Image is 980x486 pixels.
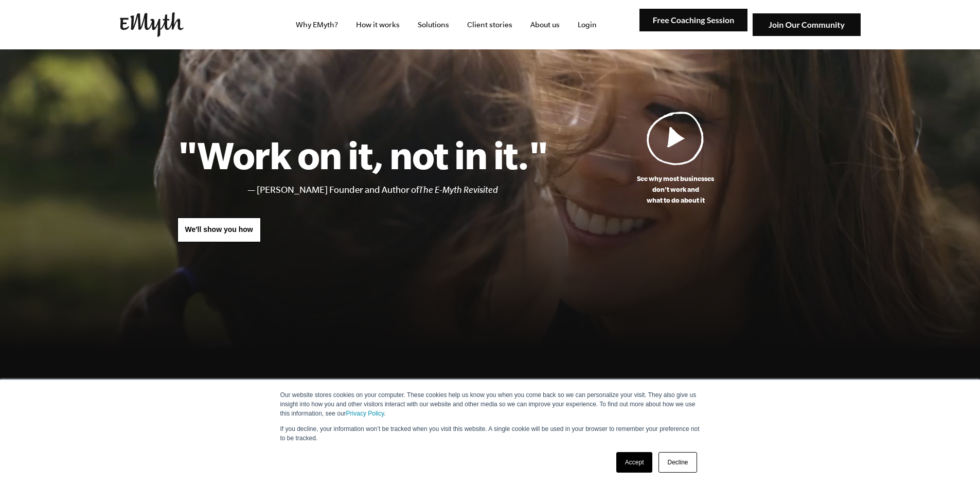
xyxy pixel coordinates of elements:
img: Free Coaching Session [639,9,747,32]
p: If you decline, your information won’t be tracked when you visit this website. A single cookie wi... [280,424,700,443]
p: Our website stores cookies on your computer. These cookies help us know you when you come back so... [280,390,700,418]
i: The E-Myth Revisited [419,185,498,195]
a: See why most businessesdon't work andwhat to do about it [548,111,803,206]
h1: "Work on it, not in it." [177,132,548,177]
span: We'll show you how [185,225,253,233]
img: Play Video [647,111,704,165]
img: Join Our Community [753,13,861,37]
img: EMyth [120,12,184,37]
a: Decline [658,452,697,473]
a: Privacy Policy [346,410,384,417]
li: [PERSON_NAME] Founder and Author of [257,183,548,197]
p: See why most businesses don't work and what to do about it [548,173,803,206]
a: We'll show you how [177,218,261,242]
a: Accept [616,452,653,473]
